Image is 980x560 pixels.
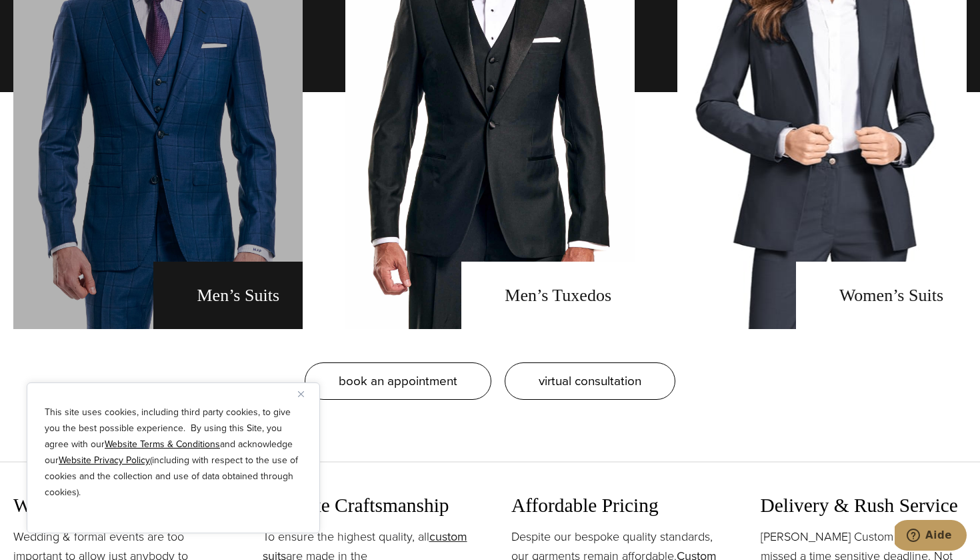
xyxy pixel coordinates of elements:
iframe: Ouvre un widget dans lequel vous pouvez chatter avec l’un de nos agents [895,520,967,553]
h3: Delivery & Rush Service [761,494,967,517]
span: book an appointment [339,371,457,390]
a: Website Terms & Conditions [105,437,220,451]
h3: Affordable Pricing [511,494,718,517]
a: book an appointment [305,362,491,400]
a: Website Privacy Policy [59,453,150,467]
h3: Bespoke Craftsmanship [263,494,469,517]
h3: Wedding Garments [13,494,220,517]
button: Close [298,386,314,402]
img: Close [298,391,304,397]
a: virtual consultation [505,362,675,400]
span: virtual consultation [539,371,641,390]
p: This site uses cookies, including third party cookies, to give you the best possible experience. ... [45,404,302,501]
